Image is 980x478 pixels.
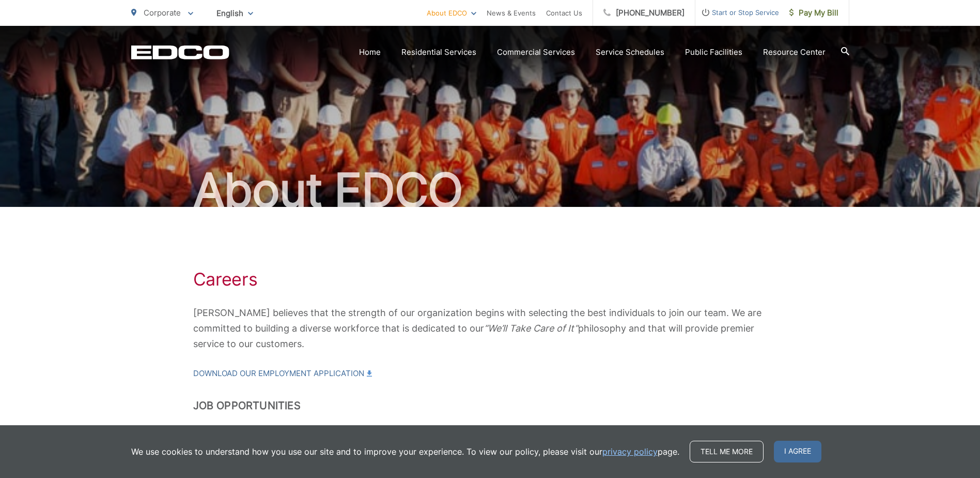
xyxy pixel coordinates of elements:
[484,323,578,334] em: “We’ll Take Care of It”
[209,4,261,22] span: English
[193,269,787,290] h1: Careers
[789,7,838,19] span: Pay My Bill
[690,441,764,462] a: Tell me more
[193,423,787,436] p: There are no open positions available at this time.
[144,8,181,18] span: Corporate
[131,445,679,458] p: We use cookies to understand how you use our site and to improve your experience. To view our pol...
[685,46,742,58] a: Public Facilities
[193,367,372,380] a: Download our Employment Application
[596,46,664,58] a: Service Schedules
[359,46,381,58] a: Home
[427,7,476,19] a: About EDCO
[401,46,476,58] a: Residential Services
[131,165,849,216] h2: About EDCO
[774,441,821,462] span: I agree
[546,7,582,19] a: Contact Us
[193,305,787,352] p: [PERSON_NAME] believes that the strength of our organization begins with selecting the best indiv...
[193,399,787,412] h2: Job Opportunities
[763,46,826,58] a: Resource Center
[487,7,536,19] a: News & Events
[602,445,658,458] a: privacy policy
[497,46,575,58] a: Commercial Services
[131,45,229,59] a: EDCD logo. Return to the homepage.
